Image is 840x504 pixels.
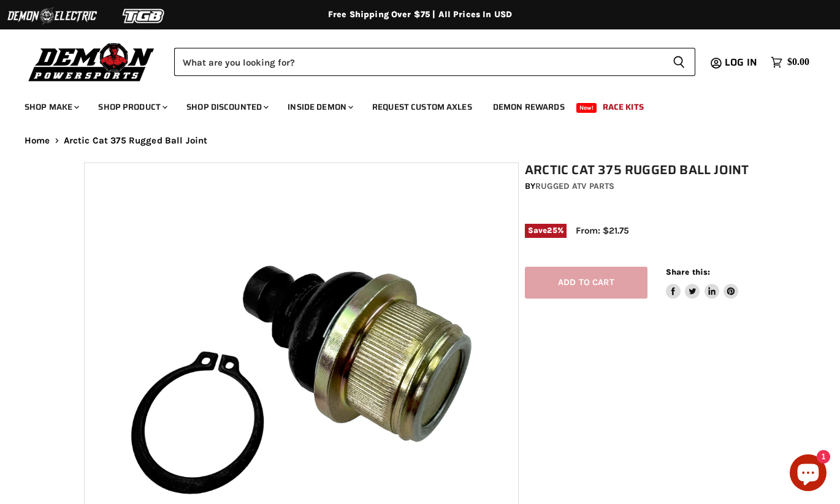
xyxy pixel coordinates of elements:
button: Search [663,48,695,76]
a: Race Kits [594,94,653,120]
span: $0.00 [787,56,809,68]
img: TGB Logo 2 [98,4,190,28]
span: Share this: [666,267,710,277]
a: Rugged ATV Parts [535,181,614,191]
h1: Arctic Cat 375 Rugged Ball Joint [525,162,762,178]
span: From: $21.75 [576,225,629,236]
a: Inside Demon [278,94,361,120]
input: Search [174,48,663,76]
a: Shop Product [89,94,175,120]
span: Arctic Cat 375 Rugged Ball Joint [64,136,208,146]
img: Demon Powersports [25,40,159,83]
aside: Share this: [666,267,739,299]
div: by [525,180,762,193]
a: Log in [719,57,765,68]
span: 25 [547,226,557,235]
ul: Main menu [15,90,806,120]
inbox-online-store-chat: Shopify online store chat [786,454,830,494]
a: $0.00 [765,53,815,71]
img: Demon Electric Logo 2 [6,4,98,28]
span: Log in [725,55,757,70]
a: Home [25,136,50,146]
a: Demon Rewards [484,94,574,120]
form: Product [174,48,695,76]
span: New! [576,103,597,113]
a: Shop Make [15,94,86,120]
a: Shop Discounted [177,94,276,120]
a: Request Custom Axles [363,94,481,120]
span: Save % [525,224,567,237]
